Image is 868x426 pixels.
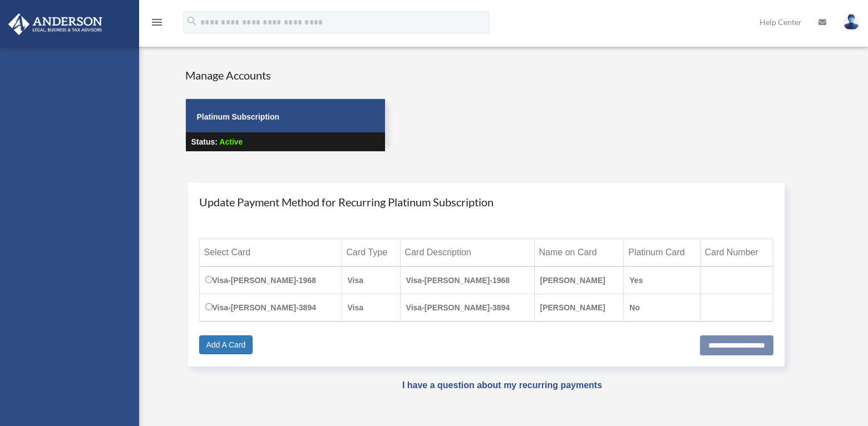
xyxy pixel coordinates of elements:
[342,239,400,266] th: Card Type
[219,137,243,146] span: Active
[199,266,342,294] td: Visa-[PERSON_NAME]-1968
[843,14,860,30] img: User Pic
[400,239,534,266] th: Card Description
[342,294,400,321] td: Visa
[150,19,164,29] a: menu
[150,16,164,29] i: menu
[400,294,534,321] td: Visa-[PERSON_NAME]-3894
[199,294,342,321] td: Visa-[PERSON_NAME]-3894
[199,335,253,354] a: Add A Card
[624,239,700,266] th: Platinum Card
[624,294,700,321] td: No
[186,15,198,27] i: search
[700,239,773,266] th: Card Number
[534,239,624,266] th: Name on Card
[5,13,106,35] img: Anderson Advisors Platinum Portal
[402,380,602,390] a: I have a question about my recurring payments
[342,266,400,294] td: Visa
[534,294,624,321] td: [PERSON_NAME]
[197,112,280,121] strong: Platinum Subscription
[199,239,342,266] th: Select Card
[199,194,774,210] h4: Update Payment Method for Recurring Platinum Subscription
[185,67,386,83] h4: Manage Accounts
[400,266,534,294] td: Visa-[PERSON_NAME]-1968
[624,266,700,294] td: Yes
[534,266,624,294] td: [PERSON_NAME]
[191,137,218,146] strong: Status:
